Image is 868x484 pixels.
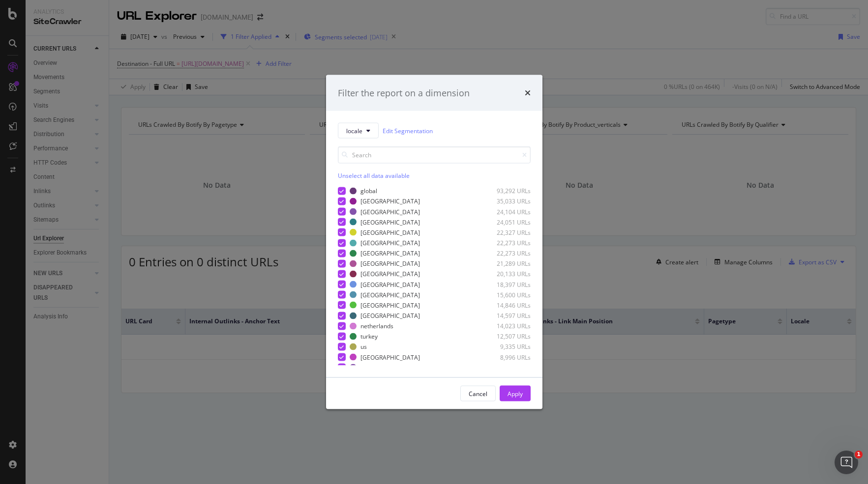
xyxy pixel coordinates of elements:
[360,259,420,268] div: [GEOGRAPHIC_DATA]
[500,386,531,401] button: Apply
[482,270,531,278] div: 20,133 URLs
[482,228,531,236] div: 22,327 URLs
[360,280,420,288] div: [GEOGRAPHIC_DATA]
[460,386,496,401] button: Cancel
[360,187,377,195] div: global
[508,389,523,398] div: Apply
[482,249,531,257] div: 22,273 URLs
[482,239,531,247] div: 22,273 URLs
[482,290,531,299] div: 15,600 URLs
[346,126,362,135] span: locale
[338,123,379,139] button: locale
[360,249,420,257] div: [GEOGRAPHIC_DATA]
[360,207,420,216] div: [GEOGRAPHIC_DATA]
[525,86,531,99] div: times
[338,171,531,180] div: Unselect all data available
[360,239,420,247] div: [GEOGRAPHIC_DATA]
[360,290,420,299] div: [GEOGRAPHIC_DATA]
[338,86,470,99] div: Filter the report on a dimension
[360,301,420,309] div: [GEOGRAPHIC_DATA]
[855,451,863,458] span: 1
[482,280,531,288] div: 18,397 URLs
[360,270,420,278] div: [GEOGRAPHIC_DATA]
[360,228,420,236] div: [GEOGRAPHIC_DATA]
[383,125,433,136] a: Edit Segmentation
[360,312,420,320] div: [GEOGRAPHIC_DATA]
[469,389,487,398] div: Cancel
[360,322,393,330] div: netherlands
[482,342,531,351] div: 9,335 URLs
[360,353,420,361] div: [GEOGRAPHIC_DATA]
[482,353,531,361] div: 8,996 URLs
[482,218,531,226] div: 24,051 URLs
[482,187,531,195] div: 93,292 URLs
[360,342,367,351] div: us
[360,332,378,341] div: turkey
[482,259,531,268] div: 21,289 URLs
[338,146,531,164] input: Search
[360,218,420,226] div: [GEOGRAPHIC_DATA]
[326,75,542,409] div: modal
[482,207,531,216] div: 24,104 URLs
[482,363,531,371] div: 8,806 URLs
[482,332,531,341] div: 12,507 URLs
[482,197,531,205] div: 35,033 URLs
[360,197,420,205] div: [GEOGRAPHIC_DATA]
[482,322,531,330] div: 14,023 URLs
[482,301,531,309] div: 14,846 URLs
[835,451,858,474] iframe: Intercom live chat
[360,363,420,371] div: [GEOGRAPHIC_DATA]
[482,312,531,320] div: 14,597 URLs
